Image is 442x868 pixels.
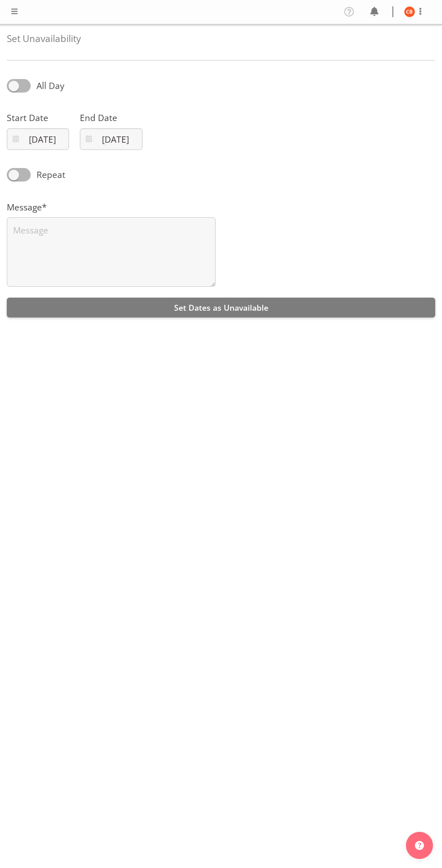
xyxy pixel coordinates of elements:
button: Set Dates as Unavailable [7,298,435,317]
label: Start Date [7,112,69,125]
img: help-xxl-2.png [415,841,424,850]
label: Message* [7,201,216,214]
span: Repeat [31,168,65,182]
input: Click to select... [80,128,142,150]
img: chelsea-bartlett11426.jpg [404,6,415,17]
h4: Set Unavailability [7,33,435,44]
input: Click to select... [7,128,69,150]
span: Set Dates as Unavailable [174,302,268,313]
label: End Date [80,112,142,125]
span: All Day [37,79,64,92]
